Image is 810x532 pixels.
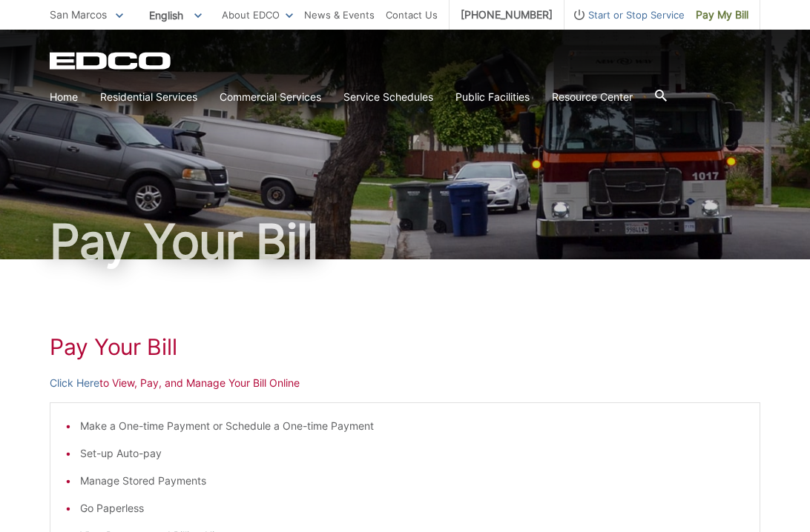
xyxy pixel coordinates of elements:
a: Commercial Services [220,89,321,105]
span: English [138,3,213,27]
a: EDCD logo. Return to the homepage. [50,52,173,70]
a: Click Here [50,375,99,391]
li: Make a One-time Payment or Schedule a One-time Payment [80,418,745,434]
li: Manage Stored Payments [80,473,745,489]
a: Service Schedules [343,89,433,105]
a: News & Events [304,7,375,23]
h1: Pay Your Bill [50,333,760,360]
a: Home [50,89,78,105]
span: Pay My Bill [696,7,748,23]
li: Go Paperless [80,500,745,516]
p: to View, Pay, and Manage Your Bill Online [50,375,760,391]
a: Residential Services [100,89,197,105]
span: San Marcos [50,8,107,21]
a: Resource Center [552,89,633,105]
a: Contact Us [386,7,438,23]
a: Public Facilities [455,89,530,105]
h1: Pay Your Bill [50,218,760,265]
a: About EDCO [222,7,293,23]
li: Set-up Auto-pay [80,445,745,462]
